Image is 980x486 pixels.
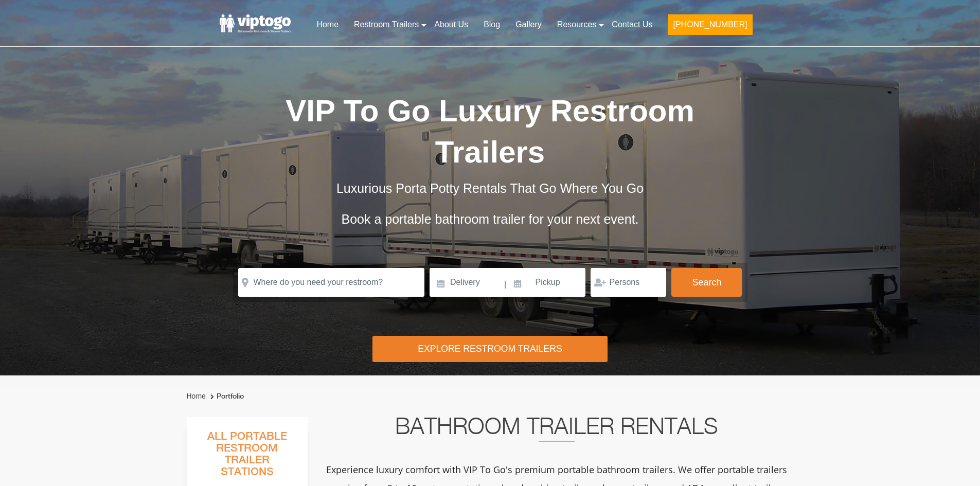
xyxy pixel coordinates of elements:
[341,212,638,226] span: Book a portable bathroom trailer for your next event.
[668,14,752,35] button: [PHONE_NUMBER]
[336,181,644,195] span: Luxurious Porta Potty Rentals That Go Where You Go
[426,13,476,36] a: About Us
[508,13,549,36] a: Gallery
[430,268,503,297] input: Delivery
[238,268,424,297] input: Where do you need your restroom?
[476,13,508,36] a: Blog
[187,392,206,400] a: Home
[504,268,506,301] span: |
[591,268,666,297] input: Persons
[322,417,792,442] h2: Bathroom Trailer Rentals
[309,13,346,36] a: Home
[660,13,760,41] a: [PHONE_NUMBER]
[671,268,742,297] button: Search
[604,13,660,36] a: Contact Us
[372,336,608,362] div: Explore Restroom Trailers
[508,268,586,297] input: Pickup
[346,13,426,36] a: Restroom Trailers
[208,390,244,403] li: Portfolio
[286,94,694,169] span: VIP To Go Luxury Restroom Trailers
[549,13,604,36] a: Resources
